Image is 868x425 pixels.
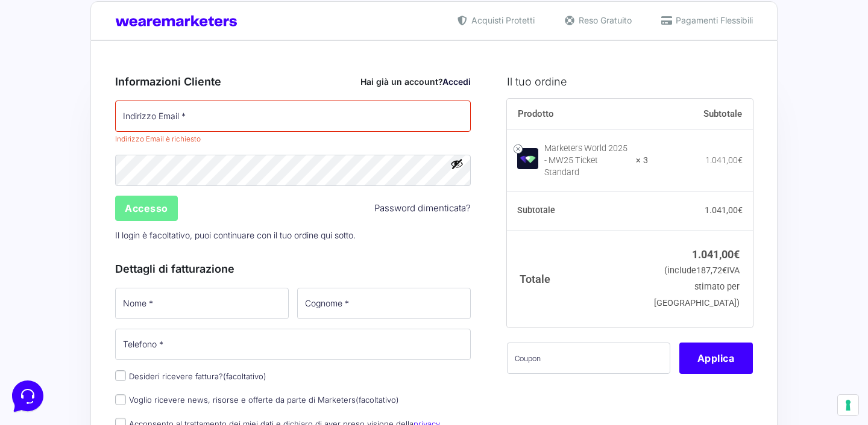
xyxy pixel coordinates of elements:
span: Inizia una conversazione [78,108,178,118]
span: Trova una risposta [19,149,94,159]
span: € [722,265,727,276]
span: Indirizzo Email è richiesto [115,134,201,143]
input: Nome * [115,288,289,319]
th: Subtotale [648,99,753,130]
button: Applica [679,343,753,374]
h3: Dettagli di fatturazione [115,261,471,277]
p: Il login è facoltativo, puoi continuare con il tuo ordine qui sotto. [111,223,475,247]
input: Desideri ricevere fattura?(facoltativo) [115,370,126,381]
a: Apri Centro Assistenza [128,149,222,159]
input: Telefono * [115,329,471,360]
a: Password dimenticata? [374,202,471,216]
button: Mostra password [450,157,464,170]
input: Cerca un articolo... [27,175,197,187]
small: (include IVA stimato per [GEOGRAPHIC_DATA]) [654,265,740,308]
th: Prodotto [507,99,649,130]
label: Desideri ricevere fattura? [115,371,266,381]
span: Reso Gratuito [576,14,632,26]
span: € [738,155,743,165]
iframe: Customerly Messenger Launcher [10,378,46,414]
button: Aiuto [157,314,231,342]
span: (facoltativo) [356,395,399,405]
label: Voglio ricevere news, risorse e offerte da parte di Marketers [115,395,399,405]
input: Voglio ricevere news, risorse e offerte da parte di Marketers(facoltativo) [115,394,126,405]
input: Coupon [507,343,670,374]
span: 187,72 [696,265,727,276]
input: Accesso [115,196,178,221]
button: Home [10,314,84,342]
h3: Informazioni Cliente [115,73,471,90]
th: Subtotale [507,192,649,231]
h2: Ciao da Marketers 👋 [10,10,203,29]
h3: Il tuo ordine [507,73,753,90]
button: Le tue preferenze relative al consenso per le tecnologie di tracciamento [838,395,858,415]
p: Home [36,331,57,342]
bdi: 1.041,00 [692,248,740,261]
img: Marketers World 2025 - MW25 Ticket Standard [517,148,538,169]
bdi: 1.041,00 [705,205,743,215]
p: Aiuto [186,331,203,342]
span: € [738,205,743,215]
strong: × 3 [636,155,648,167]
button: Messaggi [84,314,158,342]
th: Totale [507,230,649,327]
img: dark [39,67,63,92]
button: Inizia una conversazione [19,101,222,125]
div: Hai già un account? [360,75,471,88]
img: dark [58,67,82,92]
span: Pagamenti Flessibili [673,14,753,26]
span: (facoltativo) [223,371,266,381]
input: Cognome * [297,288,471,319]
span: € [734,248,740,261]
span: Le tue conversazioni [19,48,102,58]
div: Marketers World 2025 - MW25 Ticket Standard [544,143,629,179]
bdi: 1.041,00 [705,155,743,165]
a: Accedi [442,76,471,87]
img: dark [19,67,43,92]
input: Indirizzo Email * [115,101,471,132]
span: Acquisti Protetti [468,14,535,26]
p: Messaggi [104,331,137,342]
